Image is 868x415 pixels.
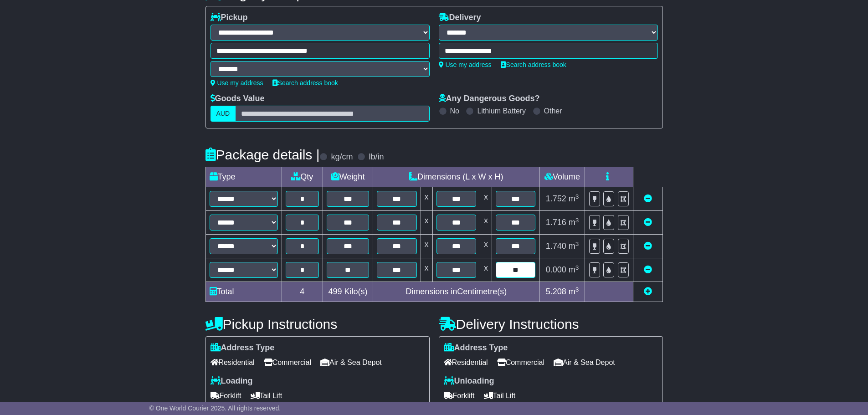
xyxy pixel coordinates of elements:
[644,241,652,251] a: Remove this item
[211,355,255,369] span: Residential
[575,286,579,293] sup: 3
[149,405,281,412] span: © One World Courier 2025. All rights reserved.
[211,106,236,122] label: AUD
[264,355,311,369] span: Commercial
[575,241,579,247] sup: 3
[644,194,652,203] a: Remove this item
[644,287,652,296] a: Add new item
[546,287,566,296] span: 5.208
[644,218,652,227] a: Remove this item
[331,152,353,162] label: kg/cm
[497,355,544,369] span: Commercial
[205,167,282,187] td: Type
[444,389,475,403] span: Forklift
[444,376,494,386] label: Unloading
[320,355,382,369] span: Air & Sea Depot
[211,389,241,403] span: Forklift
[329,287,342,296] span: 499
[421,211,432,235] td: x
[569,218,579,227] span: m
[439,61,492,68] a: Use my address
[439,317,663,332] h4: Delivery Instructions
[282,167,323,187] td: Qty
[539,167,585,187] td: Volume
[205,317,430,332] h4: Pickup Instructions
[205,147,320,162] h4: Package details |
[546,194,566,203] span: 1.752
[251,389,282,403] span: Tail Lift
[369,152,384,162] label: lb/in
[546,218,566,227] span: 1.716
[323,167,373,187] td: Weight
[554,355,615,369] span: Air & Sea Depot
[211,13,248,23] label: Pickup
[480,258,492,282] td: x
[323,282,373,302] td: Kilo(s)
[421,187,432,211] td: x
[546,241,566,251] span: 1.740
[211,343,275,353] label: Address Type
[421,258,432,282] td: x
[211,376,253,386] label: Loading
[211,79,263,87] a: Use my address
[480,187,492,211] td: x
[373,167,539,187] td: Dimensions (L x W x H)
[421,235,432,258] td: x
[444,355,488,369] span: Residential
[569,287,579,296] span: m
[546,265,566,274] span: 0.000
[644,265,652,274] a: Remove this item
[439,94,540,104] label: Any Dangerous Goods?
[569,194,579,203] span: m
[373,282,539,302] td: Dimensions in Centimetre(s)
[205,282,282,302] td: Total
[484,389,516,403] span: Tail Lift
[480,211,492,235] td: x
[480,235,492,258] td: x
[501,61,566,68] a: Search address book
[569,241,579,251] span: m
[575,217,579,224] sup: 3
[450,107,459,115] label: No
[211,94,265,104] label: Goods Value
[544,107,562,115] label: Other
[272,79,338,87] a: Search address book
[439,13,481,23] label: Delivery
[282,282,323,302] td: 4
[569,265,579,274] span: m
[444,343,508,353] label: Address Type
[575,264,579,271] sup: 3
[575,193,579,200] sup: 3
[477,107,526,115] label: Lithium Battery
